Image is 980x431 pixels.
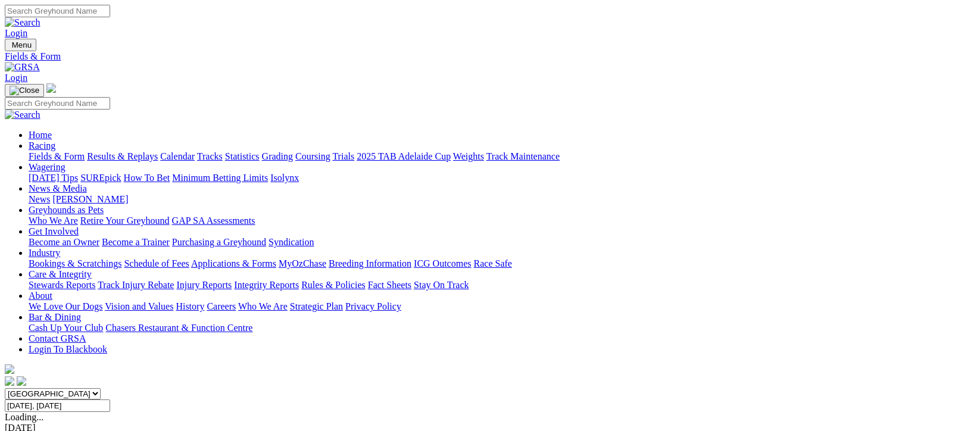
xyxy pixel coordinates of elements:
a: Wagering [29,162,65,172]
a: History [176,301,204,311]
a: Trials [332,151,354,161]
a: Login [5,28,27,38]
a: Syndication [269,237,314,247]
a: Greyhounds as Pets [29,205,104,215]
a: News [29,194,50,204]
a: ICG Outcomes [414,258,471,268]
div: Industry [29,258,975,269]
a: Tracks [197,151,223,161]
a: Industry [29,248,60,258]
a: Stay On Track [414,280,469,290]
a: We Love Our Dogs [29,301,102,311]
button: Toggle navigation [5,84,44,97]
a: Purchasing a Greyhound [172,237,266,247]
a: Home [29,130,52,140]
a: Login [5,73,27,83]
span: Menu [12,40,32,49]
a: Rules & Policies [301,280,366,290]
a: Integrity Reports [234,280,299,290]
div: Get Involved [29,237,975,248]
a: Strategic Plan [290,301,343,311]
a: Results & Replays [87,151,158,161]
input: Select date [5,399,110,412]
a: Get Involved [29,226,79,236]
a: Privacy Policy [345,301,401,311]
a: Vision and Values [105,301,173,311]
img: logo-grsa-white.png [46,83,56,93]
a: Coursing [295,151,330,161]
a: About [29,291,52,301]
div: Racing [29,151,975,162]
img: Search [5,17,40,28]
a: Minimum Betting Limits [172,173,268,183]
a: Stewards Reports [29,280,95,290]
a: Statistics [225,151,260,161]
input: Search [5,97,110,110]
a: Contact GRSA [29,333,86,343]
a: Bar & Dining [29,312,81,322]
a: Applications & Forms [191,258,276,268]
a: Track Injury Rebate [98,280,174,290]
a: Track Maintenance [486,151,560,161]
img: GRSA [5,62,40,73]
a: [PERSON_NAME] [52,194,128,204]
a: Race Safe [473,258,511,268]
a: Chasers Restaurant & Function Centre [105,323,252,333]
a: Who We Are [238,301,288,311]
a: Care & Integrity [29,269,92,279]
img: logo-grsa-white.png [5,364,14,374]
img: facebook.svg [5,376,14,386]
a: News & Media [29,183,87,193]
a: Racing [29,140,55,151]
div: News & Media [29,194,975,205]
a: Fields & Form [29,151,85,161]
a: Fact Sheets [368,280,411,290]
a: Cash Up Your Club [29,323,103,333]
a: [DATE] Tips [29,173,78,183]
div: Bar & Dining [29,323,975,333]
a: Fields & Form [5,51,975,62]
a: Become an Owner [29,237,99,247]
div: About [29,301,975,312]
a: Become a Trainer [102,237,170,247]
img: Close [10,86,39,95]
a: SUREpick [80,173,121,183]
a: How To Bet [124,173,170,183]
a: 2025 TAB Adelaide Cup [357,151,451,161]
span: Loading... [5,412,43,422]
a: Weights [453,151,484,161]
a: Grading [262,151,293,161]
div: Greyhounds as Pets [29,215,975,226]
div: Care & Integrity [29,280,975,291]
a: Injury Reports [176,280,232,290]
a: Careers [207,301,236,311]
a: Login To Blackbook [29,344,107,354]
a: GAP SA Assessments [172,215,255,226]
a: Isolynx [270,173,299,183]
div: Wagering [29,173,975,183]
input: Search [5,5,110,17]
img: Search [5,110,40,120]
a: Schedule of Fees [124,258,189,268]
a: Retire Your Greyhound [80,215,170,226]
a: MyOzChase [279,258,326,268]
a: Bookings & Scratchings [29,258,121,268]
button: Toggle navigation [5,39,36,51]
a: Who We Are [29,215,78,226]
a: Calendar [160,151,195,161]
a: Breeding Information [329,258,411,268]
img: twitter.svg [17,376,26,386]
